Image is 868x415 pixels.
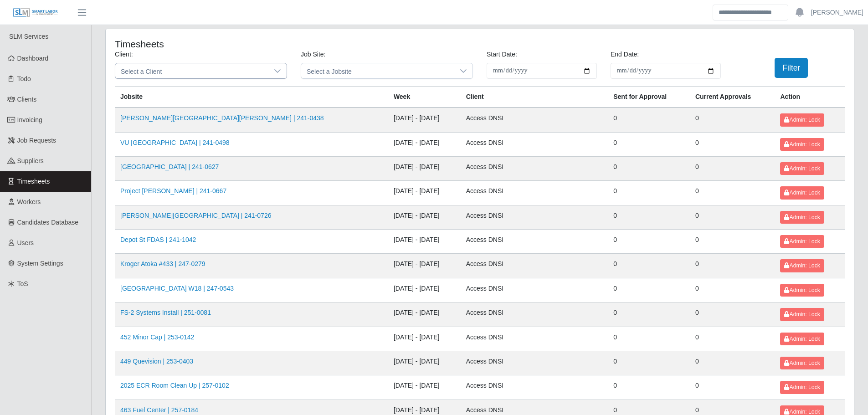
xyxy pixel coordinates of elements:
[17,75,31,82] span: Todo
[17,219,79,226] span: Candidates Database
[388,351,461,375] td: [DATE] - [DATE]
[690,181,775,205] td: 0
[120,382,229,389] a: 2025 ECR Room Clean Up | 257-0102
[784,214,820,220] span: Admin: Lock
[120,212,271,219] a: [PERSON_NAME][GEOGRAPHIC_DATA] | 241-0726
[17,157,44,164] span: Suppliers
[388,108,461,132] td: [DATE] - [DATE]
[461,205,608,229] td: Access DNSI
[461,87,608,108] th: Client
[690,278,775,302] td: 0
[690,108,775,132] td: 0
[608,278,690,302] td: 0
[388,132,461,156] td: [DATE] - [DATE]
[784,360,820,366] span: Admin: Lock
[713,5,788,20] input: Search
[120,236,196,243] a: Depot St FDAS | 241-1042
[784,409,820,415] span: Admin: Lock
[608,254,690,278] td: 0
[120,285,234,292] a: [GEOGRAPHIC_DATA] W18 | 247-0543
[780,259,824,272] button: Admin: Lock
[784,336,820,342] span: Admin: Lock
[17,137,56,144] span: Job Requests
[690,351,775,375] td: 0
[608,302,690,327] td: 0
[690,205,775,229] td: 0
[115,87,388,108] th: Jobsite
[784,141,820,148] span: Admin: Lock
[690,230,775,254] td: 0
[780,333,824,345] button: Admin: Lock
[461,351,608,375] td: Access DNSI
[690,87,775,108] th: Current Approvals
[784,262,820,269] span: Admin: Lock
[388,302,461,327] td: [DATE] - [DATE]
[784,287,820,293] span: Admin: Lock
[120,260,205,267] a: Kroger Atoka #433 | 247-0279
[608,327,690,351] td: 0
[17,260,63,267] span: System Settings
[780,357,824,369] button: Admin: Lock
[608,181,690,205] td: 0
[784,384,820,390] span: Admin: Lock
[780,211,824,224] button: Admin: Lock
[690,327,775,351] td: 0
[608,375,690,400] td: 0
[780,138,824,151] button: Admin: Lock
[17,96,37,103] span: Clients
[17,198,41,205] span: Workers
[17,178,50,185] span: Timesheets
[784,117,820,123] span: Admin: Lock
[17,116,42,123] span: Invoicing
[13,8,58,18] img: SLM Logo
[780,113,824,126] button: Admin: Lock
[461,302,608,327] td: Access DNSI
[487,50,517,59] label: Start Date:
[690,375,775,400] td: 0
[9,33,48,40] span: SLM Services
[388,230,461,254] td: [DATE] - [DATE]
[775,87,845,108] th: Action
[120,406,198,414] a: 463 Fuel Center | 257-0184
[611,50,639,59] label: End Date:
[388,181,461,205] td: [DATE] - [DATE]
[461,254,608,278] td: Access DNSI
[120,333,194,341] a: 452 Minor Cap | 253-0142
[608,87,690,108] th: Sent for Approval
[388,254,461,278] td: [DATE] - [DATE]
[461,327,608,351] td: Access DNSI
[690,132,775,156] td: 0
[690,302,775,327] td: 0
[115,63,268,78] span: Select a Client
[461,230,608,254] td: Access DNSI
[608,205,690,229] td: 0
[811,8,863,17] a: [PERSON_NAME]
[120,163,219,170] a: [GEOGRAPHIC_DATA] | 241-0627
[461,156,608,180] td: Access DNSI
[775,58,808,78] button: Filter
[120,309,211,316] a: FS-2 Systems Install | 251-0081
[780,381,824,394] button: Admin: Lock
[115,38,411,50] h4: Timesheets
[784,311,820,318] span: Admin: Lock
[461,278,608,302] td: Access DNSI
[388,87,461,108] th: Week
[388,375,461,400] td: [DATE] - [DATE]
[780,162,824,175] button: Admin: Lock
[17,280,28,287] span: ToS
[388,278,461,302] td: [DATE] - [DATE]
[120,114,324,122] a: [PERSON_NAME][GEOGRAPHIC_DATA][PERSON_NAME] | 241-0438
[115,50,133,59] label: Client:
[120,187,226,195] a: Project [PERSON_NAME] | 241-0667
[461,108,608,132] td: Access DNSI
[608,230,690,254] td: 0
[461,375,608,400] td: Access DNSI
[461,132,608,156] td: Access DNSI
[784,165,820,172] span: Admin: Lock
[17,239,34,246] span: Users
[690,156,775,180] td: 0
[690,254,775,278] td: 0
[120,139,230,146] a: VU [GEOGRAPHIC_DATA] | 241-0498
[608,132,690,156] td: 0
[780,235,824,248] button: Admin: Lock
